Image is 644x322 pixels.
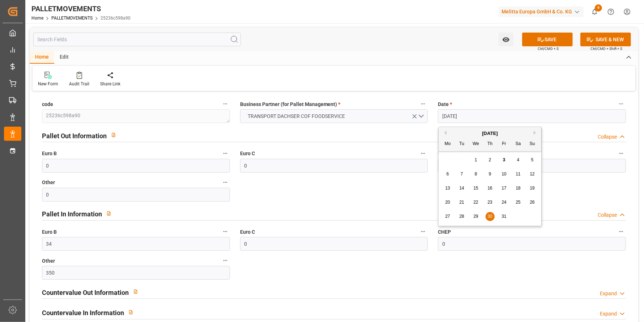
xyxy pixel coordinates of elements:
[240,101,341,108] span: Business Partner (for Pallet Management)
[221,99,230,109] button: code
[516,186,520,191] span: 18
[530,186,534,191] span: 19
[489,157,491,162] span: 2
[502,200,506,205] span: 24
[514,156,523,165] div: Choose Saturday, October 4th, 2025
[502,214,506,219] span: 31
[457,140,466,149] div: Tu
[221,178,230,187] button: Other
[445,186,450,191] span: 13
[443,184,452,193] div: Choose Monday, October 13th, 2025
[486,140,495,149] div: Th
[459,214,464,219] span: 28
[472,170,481,179] div: Choose Wednesday, October 8th, 2025
[240,150,255,157] span: Euro C
[30,51,54,64] div: Home
[516,171,520,177] span: 11
[443,198,452,207] div: Choose Monday, October 20th, 2025
[42,131,107,141] h2: Pallet Out Information
[447,171,449,177] span: 6
[522,33,573,46] button: SAVE
[502,186,506,191] span: 17
[500,170,509,179] div: Choose Friday, October 10th, 2025
[42,257,55,265] span: Other
[418,227,428,236] button: Euro C
[439,130,541,137] div: [DATE]
[487,214,492,219] span: 30
[580,33,631,46] button: SAVE & NEW
[514,198,523,207] div: Choose Saturday, October 25th, 2025
[534,131,538,135] button: Next Month
[472,140,481,149] div: We
[500,140,509,149] div: Fr
[42,179,55,186] span: Other
[598,133,617,141] div: Collapse
[487,200,492,205] span: 23
[617,149,626,158] button: CHEP
[54,51,74,64] div: Edit
[221,149,230,158] button: Euro B
[503,157,506,162] span: 3
[500,156,509,165] div: Choose Friday, October 3rd, 2025
[69,81,89,87] div: Audit Trail
[590,46,622,51] span: Ctrl/CMD + Shift + S
[42,150,57,157] span: Euro B
[42,209,102,219] h2: Pallet In Information
[124,305,138,319] button: View description
[600,310,617,318] div: Expand
[489,171,491,177] span: 9
[617,227,626,236] button: CHEP
[42,308,124,318] h2: Countervalue In Information
[42,101,53,108] span: code
[499,5,587,18] button: Melitta Europa GmbH & Co. KG
[514,140,523,149] div: Sa
[42,288,129,297] h2: Countervalue Out Information
[531,157,534,162] span: 5
[517,157,520,162] span: 4
[221,227,230,236] button: Euro B
[486,170,495,179] div: Choose Thursday, October 9th, 2025
[499,33,513,46] button: open menu
[530,171,534,177] span: 12
[442,131,447,135] button: Previous Month
[461,171,463,177] span: 7
[528,184,537,193] div: Choose Sunday, October 19th, 2025
[31,3,131,14] div: PALLETMOVEMENTS
[240,109,428,123] button: open menu
[42,228,57,236] span: Euro B
[528,198,537,207] div: Choose Sunday, October 26th, 2025
[38,81,58,87] div: New Form
[600,290,617,297] div: Expand
[530,200,534,205] span: 26
[475,171,477,177] span: 8
[443,140,452,149] div: Mo
[457,198,466,207] div: Choose Tuesday, October 21st, 2025
[473,200,478,205] span: 22
[528,156,537,165] div: Choose Sunday, October 5th, 2025
[473,214,478,219] span: 29
[418,149,428,158] button: Euro C
[459,186,464,191] span: 14
[418,99,428,109] button: Business Partner (for Pallet Management) *
[441,153,539,224] div: month 2025-10
[221,256,230,265] button: Other
[487,186,492,191] span: 16
[472,184,481,193] div: Choose Wednesday, October 15th, 2025
[486,198,495,207] div: Choose Thursday, October 23rd, 2025
[443,170,452,179] div: Choose Monday, October 6th, 2025
[475,157,477,162] span: 1
[587,4,603,20] button: show 6 new notifications
[472,156,481,165] div: Choose Wednesday, October 1st, 2025
[500,212,509,221] div: Choose Friday, October 31st, 2025
[528,170,537,179] div: Choose Sunday, October 12th, 2025
[603,4,619,20] button: Help Center
[486,212,495,221] div: Choose Thursday, October 30th, 2025
[42,109,230,123] textarea: 25236c598a90
[438,101,452,108] span: Date
[445,200,450,205] span: 20
[31,16,43,21] a: Home
[51,16,93,21] a: PALLETMOVEMENTS
[443,212,452,221] div: Choose Monday, October 27th, 2025
[500,184,509,193] div: Choose Friday, October 17th, 2025
[514,170,523,179] div: Choose Saturday, October 11th, 2025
